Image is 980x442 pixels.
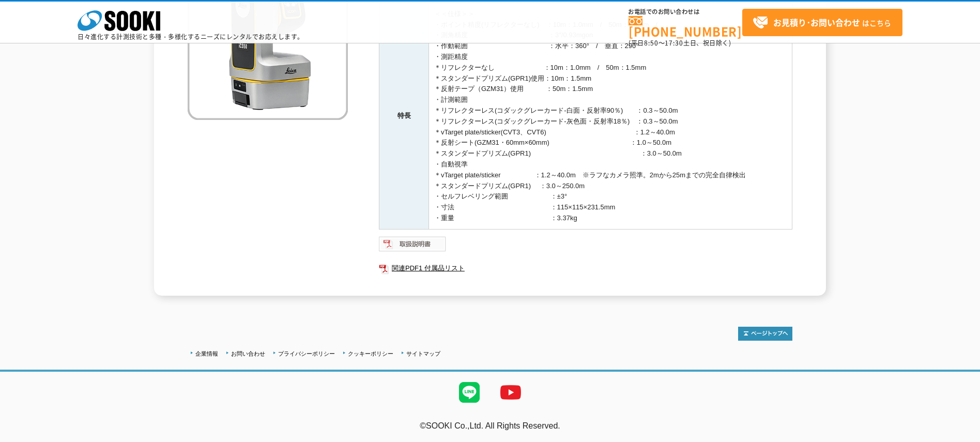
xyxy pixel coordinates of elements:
a: テストMail [940,432,980,440]
td: ＜＜仕様＞＞ ・ポイント精度(リフレクターなし) ：10m：1.0mm / 50m：2.0mm / ・測角精度 ：3″/0.93mgon ・作動範囲 ：水平：360° / 垂直：290° ・測距... [429,3,792,229]
a: 取扱説明書 [379,242,447,250]
span: 8:50 [644,38,659,48]
a: サイトマップ [406,350,440,357]
img: 取扱説明書 [379,236,447,252]
strong: お見積り･お問い合わせ [773,16,860,28]
a: 企業情報 [195,350,218,357]
th: 特長 [379,3,429,229]
a: [PHONE_NUMBER] [629,16,742,37]
p: 日々進化する計測技術と多種・多様化するニーズにレンタルでお応えします。 [78,34,304,40]
img: トップページへ [738,327,792,341]
a: お見積り･お問い合わせはこちら [742,9,902,36]
img: LINE [449,372,490,413]
a: 関連PDF1 付属品リスト [379,262,792,275]
span: (平日 ～ 土日、祝日除く) [629,38,731,48]
img: YouTube [490,372,531,413]
a: お問い合わせ [231,350,265,357]
span: 17:30 [665,38,683,48]
a: クッキーポリシー [348,350,393,357]
span: はこちら [753,15,891,31]
span: お電話でのお問い合わせは [629,9,742,15]
a: プライバシーポリシー [278,350,335,357]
